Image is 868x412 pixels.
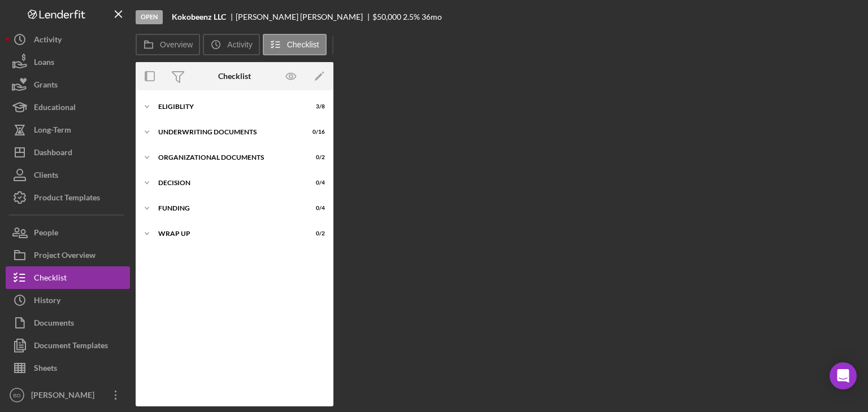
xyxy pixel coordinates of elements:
[830,362,857,389] div: Open Intercom Messenger
[6,186,130,209] button: Product Templates
[6,334,130,357] button: Document Templates
[6,51,130,73] button: Loans
[158,230,297,237] div: Wrap up
[158,129,297,135] div: Underwriting Documents
[34,334,108,360] div: Document Templates
[6,28,130,51] button: Activity
[263,34,327,55] button: Checklist
[305,205,325,212] div: 0 / 4
[6,384,130,406] button: BD[PERSON_NAME]
[158,103,297,110] div: Eligiblity
[6,73,130,96] button: Grants
[158,205,297,212] div: Funding
[6,244,130,266] button: Project Overview
[422,12,442,21] div: 36 mo
[34,312,74,337] div: Documents
[34,73,58,99] div: Grants
[6,119,130,141] button: Long-Term
[13,392,20,398] text: BD
[136,34,200,55] button: Overview
[34,357,57,382] div: Sheets
[34,244,96,269] div: Project Overview
[34,51,54,76] div: Loans
[305,179,325,186] div: 0 / 4
[136,10,163,24] div: Open
[305,103,325,110] div: 3 / 8
[218,72,251,81] div: Checklist
[6,357,130,379] button: Sheets
[34,289,60,314] div: History
[305,129,325,135] div: 0 / 16
[34,96,76,121] div: Educational
[6,312,130,334] button: Documents
[6,289,130,312] button: History
[158,154,297,161] div: Organizational Documents
[287,40,319,49] label: Checklist
[28,384,102,409] div: [PERSON_NAME]
[172,12,226,21] b: Kokobeenz LLC
[203,34,259,55] button: Activity
[6,141,130,164] button: Dashboard
[6,164,130,186] button: Clients
[372,12,401,21] span: $50,000
[158,179,297,186] div: Decision
[6,221,130,244] button: People
[34,164,58,189] div: Clients
[34,186,100,212] div: Product Templates
[236,12,372,21] div: [PERSON_NAME] [PERSON_NAME]
[227,40,252,49] label: Activity
[403,12,420,21] div: 2.5 %
[34,266,67,292] div: Checklist
[6,96,130,119] button: Educational
[34,221,58,247] div: People
[160,40,193,49] label: Overview
[305,154,325,161] div: 0 / 2
[34,119,71,144] div: Long-Term
[6,266,130,289] button: Checklist
[34,141,72,166] div: Dashboard
[305,230,325,237] div: 0 / 2
[34,28,62,54] div: Activity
